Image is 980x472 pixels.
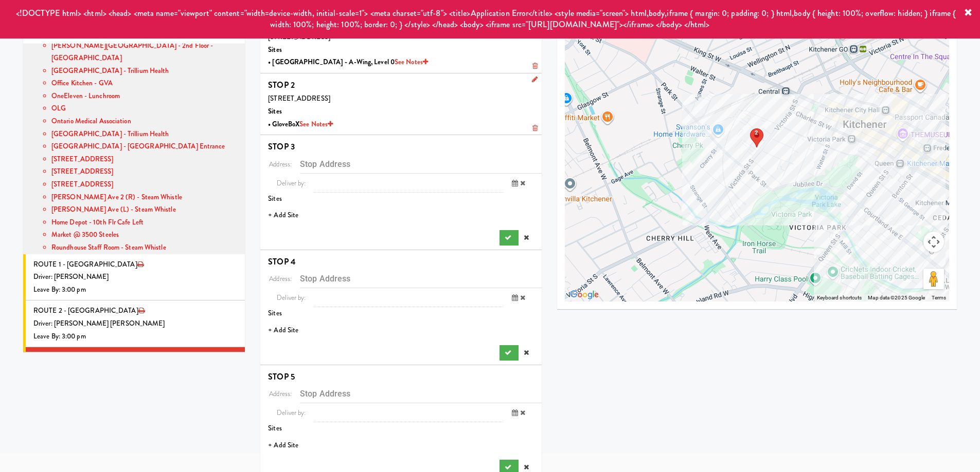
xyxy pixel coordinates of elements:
b: STOP 3 [268,141,295,153]
li: [PERSON_NAME] Ave 2 (R) - Steam Whistle [51,191,237,204]
li: Ontario Medical Association [51,115,237,128]
b: • GloveBoX [268,119,333,129]
li: OLG [51,102,237,115]
a: See Notes [299,119,333,129]
span: Sites [268,423,282,433]
div: 2 [755,129,758,136]
span: Deliver by: [268,403,314,422]
button: Drag Pegman onto the map to open Street View [923,269,944,289]
li: + Add Site [260,320,542,341]
li: STOP 2[STREET_ADDRESS]Sites• GloveBoXSee Notes [260,73,542,135]
b: STOP 5 [268,371,295,383]
a: Terms [932,295,947,300]
li: + Add Site [260,205,542,226]
li: Market @ 3500 Steeles [51,229,237,241]
li: OneEleven - Lunchroom [51,90,237,103]
div: Driver: [PERSON_NAME] [PERSON_NAME] [33,317,237,330]
span: ROUTE 1 - [GEOGRAPHIC_DATA] [33,259,137,269]
li: Home Depot - 10th Flr Cafe Left [51,216,237,229]
li: [STREET_ADDRESS] [51,165,237,178]
li: Roundhouse Staff Room - Steam Whistle [51,241,237,254]
li: Office Kitchen - GVA [51,77,237,90]
div: [STREET_ADDRESS] [268,92,534,105]
input: Stop Address [300,155,542,174]
li: + Add Site [260,435,542,456]
input: Stop Address [300,384,542,403]
li: ROUTE 1 - [GEOGRAPHIC_DATA]Driver: [PERSON_NAME]Leave By: 3:00 pm [23,254,245,301]
div: Driver: [PERSON_NAME] [33,271,237,284]
b: • [GEOGRAPHIC_DATA] - A-Wing, Level 0 [268,57,428,67]
li: [STREET_ADDRESS] [51,153,237,166]
a: See Notes [395,57,428,67]
span: Sites [268,194,282,203]
li: STOP 4Address:Deliver by: Sites+ Add Site [260,250,542,365]
button: Keyboard shortcuts [817,294,862,301]
b: Sites [268,106,282,116]
li: [GEOGRAPHIC_DATA] - Trillium Health [51,128,237,141]
button: Map camera controls [923,232,944,252]
span: Deliver by: [268,288,314,307]
input: Stop Address [300,269,542,288]
b: STOP 4 [268,256,296,268]
li: [PERSON_NAME] Ave (L) - Steam Whistle [51,203,237,216]
img: Google [567,288,601,301]
a: Open this area in Google Maps (opens a new window) [567,288,601,301]
li: ROUTE 3 - [GEOGRAPHIC_DATA]Driver: [PERSON_NAME]Leave By: 3:00 pm [23,347,245,394]
span: Map data ©2025 Google [868,295,925,300]
li: STOP 3Address:Deliver by: Sites+ Add Site [260,135,542,250]
b: Sites [268,45,282,54]
div: Address: [260,384,300,403]
div: Address: [260,155,300,174]
li: STOP 1[STREET_ADDRESS]Sites• [GEOGRAPHIC_DATA] - A-Wing, Level 0See Notes [260,12,542,73]
li: [PERSON_NAME][GEOGRAPHIC_DATA] - 2nd Floor - [GEOGRAPHIC_DATA] [51,40,237,65]
span: ROUTE 2 - [GEOGRAPHIC_DATA] [33,306,138,315]
li: [STREET_ADDRESS] [51,178,237,191]
div: Leave By: 3:00 pm [33,330,237,343]
div: Leave By: 3:00 pm [33,284,237,296]
div: Address: [260,269,300,288]
span: Deliver by: [268,174,314,193]
span: Sites [268,308,282,318]
span: <!DOCTYPE html> <html> <head> <meta name="viewport" content="width=device-width, initial-scale=1"... [16,7,956,30]
li: ROUTE 2 - [GEOGRAPHIC_DATA]Driver: [PERSON_NAME] [PERSON_NAME]Leave By: 3:00 pm [23,300,245,347]
b: STOP 2 [268,79,295,91]
li: [GEOGRAPHIC_DATA] - Trillium Health [51,65,237,78]
li: [GEOGRAPHIC_DATA] - [GEOGRAPHIC_DATA] Entrance [51,140,237,153]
